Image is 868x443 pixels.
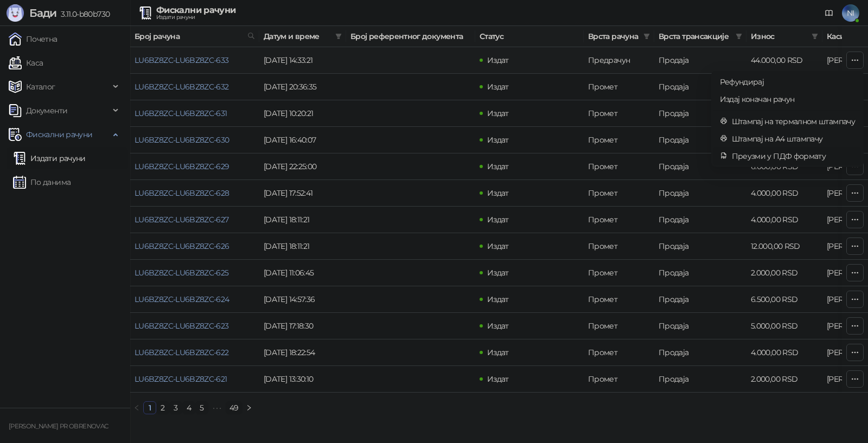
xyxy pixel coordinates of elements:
a: По данима [13,171,71,193]
td: [DATE] 17:52:41 [259,180,346,207]
td: Продаја [654,47,746,74]
a: LU6BZ8ZC-LU6BZ8ZC-627 [135,215,229,224]
td: Промет [584,339,654,366]
li: 1 [143,401,156,414]
span: Врста трансакције [659,30,731,42]
a: 2 [157,402,169,414]
span: Штампај на термалном штампачу [732,115,855,127]
li: Следећих 5 Страна [208,401,226,414]
td: Продаја [654,100,746,127]
td: Промет [584,100,654,127]
td: Продаја [654,313,746,339]
td: 5.000,00 RSD [746,313,822,339]
td: [DATE] 20:36:35 [259,74,346,100]
span: filter [641,28,652,44]
a: LU6BZ8ZC-LU6BZ8ZC-621 [135,374,227,384]
td: [DATE] 18:11:21 [259,233,346,260]
td: Продаја [654,233,746,260]
td: LU6BZ8ZC-LU6BZ8ZC-633 [130,47,259,74]
span: filter [335,33,342,40]
td: 4.000,00 RSD [746,180,822,207]
img: Logo [7,4,24,22]
td: Промет [584,207,654,233]
a: LU6BZ8ZC-LU6BZ8ZC-630 [135,135,229,145]
a: LU6BZ8ZC-LU6BZ8ZC-623 [135,321,229,331]
td: 2.000,00 RSD [746,260,822,286]
td: LU6BZ8ZC-LU6BZ8ZC-626 [130,233,259,260]
div: Фискални рачуни [156,6,235,15]
td: Промет [584,127,654,153]
td: Продаја [654,366,746,393]
td: [DATE] 22:25:00 [259,153,346,180]
span: Издат [487,268,509,278]
td: 44.000,00 RSD [746,47,822,74]
a: Каса [9,52,43,74]
td: LU6BZ8ZC-LU6BZ8ZC-621 [130,366,259,393]
span: Издат [487,294,509,304]
td: [DATE] 16:40:07 [259,127,346,153]
td: Продаја [654,74,746,100]
li: 2 [156,401,169,414]
div: Издати рачуни [156,15,235,20]
a: Почетна [9,28,58,50]
td: LU6BZ8ZC-LU6BZ8ZC-627 [130,207,259,233]
td: 2.000,00 RSD [746,366,822,393]
td: 4.000,00 RSD [746,339,822,366]
li: 5 [195,401,208,414]
span: filter [333,28,344,44]
span: Издат [487,374,509,384]
a: LU6BZ8ZC-LU6BZ8ZC-631 [135,108,227,118]
a: 5 [196,402,208,414]
td: [DATE] 13:30:10 [259,366,346,393]
span: Рефундирај [720,76,855,88]
td: Промет [584,74,654,100]
a: 49 [226,402,242,414]
td: Продаја [654,127,746,153]
span: Документи [26,100,67,121]
a: LU6BZ8ZC-LU6BZ8ZC-633 [135,55,229,65]
span: Бади [29,7,56,20]
span: Каталог [26,76,55,98]
td: Промет [584,366,654,393]
a: 4 [183,402,195,414]
td: Промет [584,233,654,260]
a: 3 [170,402,182,414]
span: Издат [487,108,509,118]
td: LU6BZ8ZC-LU6BZ8ZC-625 [130,260,259,286]
span: Издат [487,55,509,65]
span: filter [643,33,650,40]
span: Издат [487,241,509,251]
td: [DATE] 18:22:54 [259,339,346,366]
button: left [130,401,143,414]
a: LU6BZ8ZC-LU6BZ8ZC-624 [135,294,229,304]
span: ••• [208,401,226,414]
th: Врста рачуна [584,26,654,47]
th: Врста трансакције [654,26,746,47]
td: 12.000,00 RSD [746,233,822,260]
td: LU6BZ8ZC-LU6BZ8ZC-632 [130,74,259,100]
td: [DATE] 14:33:21 [259,47,346,74]
td: [DATE] 17:18:30 [259,313,346,339]
td: Продаја [654,339,746,366]
a: LU6BZ8ZC-LU6BZ8ZC-632 [135,82,229,92]
a: LU6BZ8ZC-LU6BZ8ZC-626 [135,241,229,251]
span: 3.11.0-b80b730 [56,9,110,19]
button: right [242,401,256,414]
small: [PERSON_NAME] PR OBRENOVAC [9,422,108,430]
li: Претходна страна [130,401,143,414]
span: Фискални рачуни [26,124,92,145]
td: LU6BZ8ZC-LU6BZ8ZC-624 [130,286,259,313]
span: Датум и време [264,30,331,42]
td: [DATE] 14:57:36 [259,286,346,313]
td: LU6BZ8ZC-LU6BZ8ZC-623 [130,313,259,339]
span: Издат [487,321,509,331]
li: 3 [169,401,182,414]
td: Промет [584,153,654,180]
span: filter [736,33,742,40]
td: LU6BZ8ZC-LU6BZ8ZC-629 [130,153,259,180]
td: Промет [584,313,654,339]
li: 49 [226,401,242,414]
th: Статус [475,26,584,47]
td: Промет [584,180,654,207]
td: Промет [584,260,654,286]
